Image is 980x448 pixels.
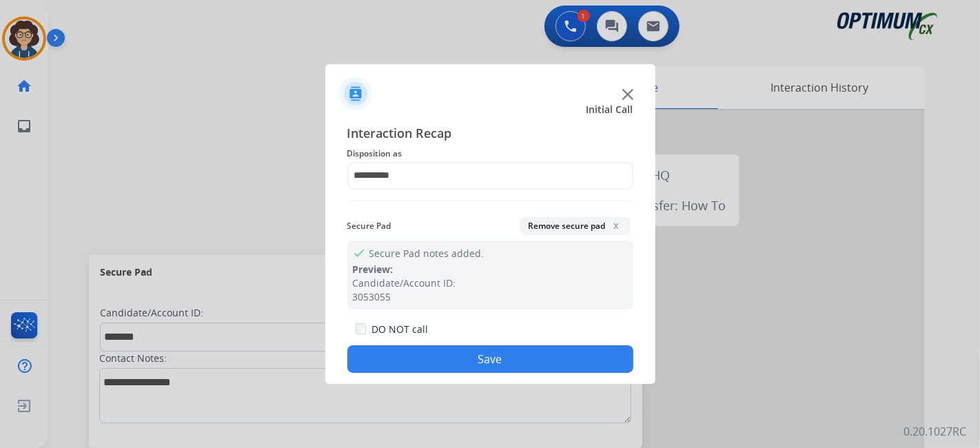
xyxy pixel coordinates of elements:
[611,220,622,231] span: x
[353,276,628,304] div: Candidate/Account ID: 3053055
[347,241,633,309] div: Secure Pad notes added.
[353,246,364,257] mat-icon: check
[904,423,966,440] p: 0.20.1027RC
[347,201,633,201] img: contact-recap-line.svg
[353,263,394,276] span: Preview:
[586,103,633,116] span: Initial Call
[347,123,633,145] span: Interaction Recap
[520,217,631,235] button: Remove secure padx
[347,145,633,162] span: Disposition as
[347,218,391,234] span: Secure Pad
[371,323,428,336] label: DO NOT call
[347,345,633,373] button: Save
[339,77,372,110] img: contactIcon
